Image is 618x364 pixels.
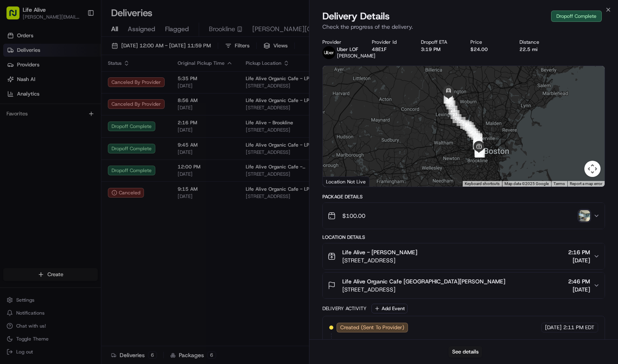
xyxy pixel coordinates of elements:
[322,39,359,45] div: Provider
[473,133,482,142] div: 17
[322,234,605,241] div: Location Details
[568,277,590,285] span: 2:46 PM
[453,114,461,123] div: 26
[448,106,457,115] div: 28
[473,140,482,149] div: 12
[471,131,480,140] div: 18
[342,212,365,220] span: $100.00
[466,125,475,134] div: 21
[584,161,601,177] button: Map camera controls
[444,95,453,104] div: 31
[568,285,590,294] span: [DATE]
[445,98,454,106] div: 30
[337,46,358,53] span: Uber LOF
[323,203,605,229] button: $100.00photo_proof_of_delivery image
[342,277,505,285] span: Life Alive Organic Cafe [GEOGRAPHIC_DATA][PERSON_NAME]
[457,117,466,126] div: 25
[474,134,483,143] div: 16
[448,346,482,358] button: See details
[322,46,335,59] img: uber-new-logo.jpeg
[342,256,417,264] span: [STREET_ADDRESS]
[322,194,605,200] div: Package Details
[421,39,457,45] div: Dropoff ETA
[470,39,507,45] div: Price
[476,149,485,158] div: 9
[342,248,417,256] span: Life Alive - [PERSON_NAME]
[325,176,352,187] a: Open this area in Google Maps (opens a new window)
[568,256,590,264] span: [DATE]
[468,128,476,136] div: 20
[463,121,472,130] div: 23
[504,181,549,186] span: Map data ©2025 Google
[340,324,404,331] span: Created (Sent To Provider)
[563,324,594,331] span: 2:11 PM EDT
[451,110,459,119] div: 27
[322,305,367,312] div: Delivery Activity
[342,285,505,294] span: [STREET_ADDRESS]
[470,46,507,53] div: $24.00
[371,304,408,313] button: Add Event
[465,181,500,187] button: Keyboard shortcuts
[323,243,605,269] button: Life Alive - [PERSON_NAME][STREET_ADDRESS]2:16 PM[DATE]
[570,181,602,186] a: Report a map error
[322,10,390,23] span: Delivery Details
[322,23,605,31] p: Check the progress of the delivery.
[325,176,352,187] img: Google
[519,46,556,53] div: 22.5 mi
[446,100,455,109] div: 29
[421,46,457,53] div: 3:19 PM
[465,122,474,131] div: 22
[460,120,469,129] div: 24
[519,39,556,45] div: Distance
[444,95,453,104] div: 32
[579,210,590,221] img: photo_proof_of_delivery image
[372,39,408,45] div: Provider Id
[372,46,386,53] button: 48E1F
[323,272,605,298] button: Life Alive Organic Cafe [GEOGRAPHIC_DATA][PERSON_NAME][STREET_ADDRESS]2:46 PM[DATE]
[337,53,376,59] span: [PERSON_NAME]
[323,177,369,187] div: Location Not Live
[545,324,562,331] span: [DATE]
[554,181,565,186] a: Terms
[568,248,590,256] span: 2:16 PM
[469,129,478,138] div: 19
